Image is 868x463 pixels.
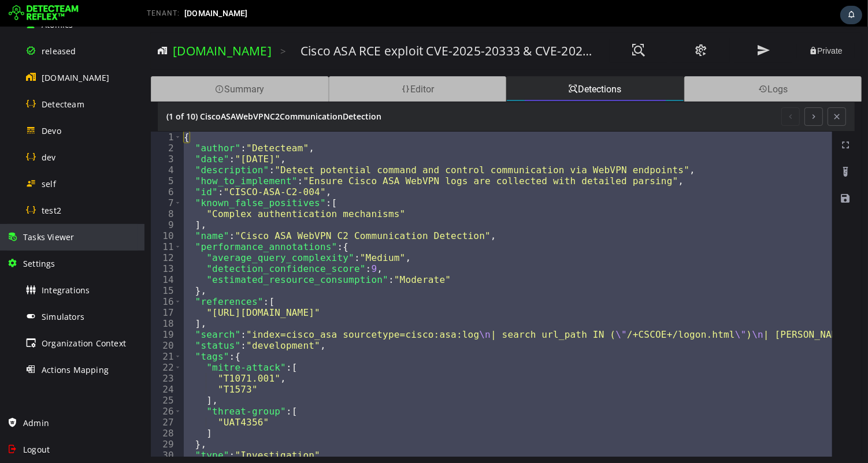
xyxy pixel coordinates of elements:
[42,72,110,83] span: [DOMAIN_NAME]
[665,20,698,29] span: Private
[42,99,84,110] span: Detecteam
[30,324,36,335] span: Toggle code folding, rows 21 through 29
[30,215,36,226] span: Toggle code folding, rows 11 through 15
[6,204,37,215] div: 10
[6,215,37,226] div: 11
[156,16,454,32] h3: Cisco ASA RCE exploit CVE-2025-20333 & CVE-2025-20362 RayInitiator & LINE VIPER Attack
[184,50,362,75] div: Editor
[42,46,76,57] span: released
[30,270,36,281] span: Toggle code folding, rows 16 through 18
[6,390,37,401] div: 27
[6,182,37,193] div: 8
[6,259,37,270] div: 15
[42,125,61,136] span: Devo
[6,270,37,281] div: 16
[30,379,36,390] span: Toggle code folding, rows 26 through 28
[184,9,248,18] span: [DOMAIN_NAME]
[6,335,37,346] div: 22
[30,105,36,116] span: Toggle code folding, rows 1 through 32
[22,77,637,103] div: (1 of 10) CiscoASAWebVPNC2CommunicationDetection
[28,16,127,32] a: [DOMAIN_NAME]
[42,338,126,349] span: Organization Context
[42,364,109,375] span: Actions Mapping
[6,171,37,182] div: 7
[30,171,36,182] span: Toggle code folding, rows 7 through 9
[6,237,37,248] div: 13
[42,152,56,163] span: dev
[652,17,710,32] button: Private
[362,50,540,75] div: Detections
[6,292,37,303] div: 18
[147,9,180,17] span: TENANT:
[6,357,37,368] div: 24
[23,258,55,269] span: Settings
[6,423,37,434] div: 30
[6,313,37,324] div: 20
[6,248,37,259] div: 14
[6,281,37,292] div: 17
[6,160,37,171] div: 6
[6,412,37,423] div: 29
[42,285,90,296] span: Integrations
[42,178,56,189] span: self
[6,138,37,149] div: 4
[6,303,37,313] div: 19
[23,444,50,455] span: Logout
[6,226,37,237] div: 12
[6,116,37,127] div: 2
[540,50,718,75] div: Logs
[136,18,142,31] span: >
[23,231,74,242] span: Tasks Viewer
[6,127,37,138] div: 3
[6,50,184,75] div: Summary
[30,335,36,346] span: Toggle code folding, rows 22 through 25
[9,4,79,23] img: Detecteam logo
[6,401,37,412] div: 28
[6,324,37,335] div: 21
[6,379,37,390] div: 26
[6,105,37,116] div: 1
[6,149,37,160] div: 5
[6,368,37,379] div: 25
[840,6,862,24] div: Task Notifications
[23,417,49,428] span: Admin
[42,205,61,216] span: test2
[6,193,37,204] div: 9
[42,311,84,322] span: Simulators
[6,346,37,357] div: 23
